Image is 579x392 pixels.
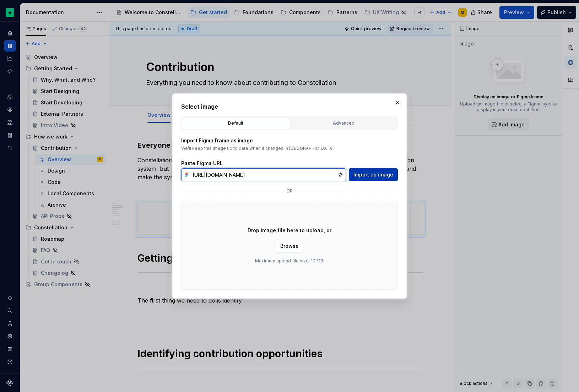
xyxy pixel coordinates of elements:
input: https://figma.com/file... [190,168,337,181]
p: We’ll keep this image up to date when it changes in [GEOGRAPHIC_DATA]. [181,146,398,151]
div: Default [184,120,287,127]
span: Import as image [353,171,393,178]
p: Import Figma frame as image [181,137,398,144]
span: Browse [280,243,299,250]
button: Import as image [349,168,398,181]
div: Advanced [292,120,395,127]
p: Drop image file here to upload, or [248,227,331,234]
button: Browse [276,240,303,252]
label: Paste Figma URL [181,160,223,167]
p: Maximum upload file size: 10 MB. [255,258,324,264]
p: or [286,188,293,194]
h2: Select image [181,102,398,111]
